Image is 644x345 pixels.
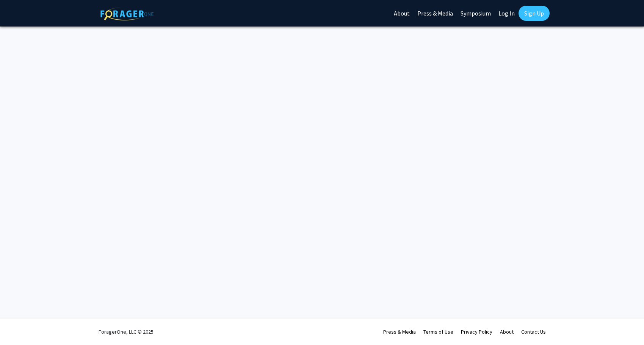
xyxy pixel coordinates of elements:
[519,6,550,21] a: Sign Up
[99,318,154,345] div: ForagerOne, LLC © 2025
[500,328,514,335] a: About
[461,328,492,335] a: Privacy Policy
[521,328,546,335] a: Contact Us
[100,7,154,20] img: ForagerOne Logo
[423,328,453,335] a: Terms of Use
[383,328,416,335] a: Press & Media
